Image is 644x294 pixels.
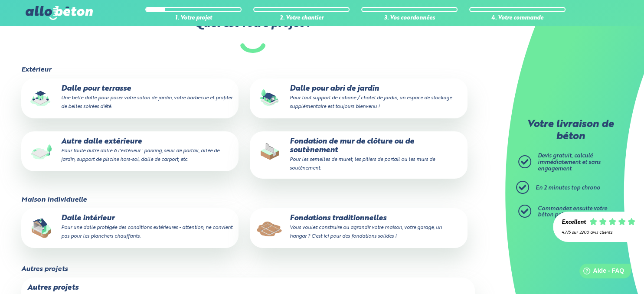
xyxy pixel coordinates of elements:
p: Autre dalle extérieure [27,137,233,164]
small: Pour tout support de cabane / chalet de jardin, un espace de stockage supplémentaire est toujours... [290,95,452,109]
img: final_use.values.inside_slab [27,214,55,242]
div: 4. Votre commande [469,15,566,22]
img: final_use.values.garden_shed [256,85,284,112]
label: Quel est votre projet ? [20,18,485,53]
span: Devis gratuit, calculé immédiatement et sans engagement [538,153,601,171]
div: Excellent [562,219,586,226]
p: Dalle intérieur [27,214,233,241]
legend: Extérieur [21,66,51,74]
p: Votre livraison de béton [520,119,620,143]
div: 2. Votre chantier [253,15,350,22]
img: allobéton [26,6,92,20]
p: Fondation de mur de clôture ou de soutènement [256,137,461,173]
legend: Autres projets [21,265,68,273]
legend: Maison individuelle [21,196,87,204]
span: Commandez ensuite votre béton prêt à l'emploi [538,206,607,218]
div: 3. Vos coordonnées [361,15,458,22]
small: Pour toute autre dalle à l'extérieur : parking, seuil de portail, allée de jardin, support de pis... [61,148,219,162]
div: 4.7/5 sur 2300 avis clients [562,230,635,235]
img: final_use.values.terrace [27,85,55,112]
small: Une belle dalle pour poser votre salon de jardin, votre barbecue et profiter de belles soirées d'... [61,95,232,109]
small: Vous voulez construire ou agrandir votre maison, votre garage, un hangar ? C'est ici pour des fon... [290,225,442,239]
p: Autres projets [27,284,469,292]
div: 1. Votre projet [145,15,242,22]
small: Pour les semelles de muret, les piliers de portail ou les murs de soutènement. [290,157,435,171]
span: En 2 minutes top chrono [536,185,600,191]
iframe: Help widget launcher [567,260,634,284]
p: Fondations traditionnelles [256,214,461,241]
p: Dalle pour terrasse [27,85,233,111]
p: Dalle pour abri de jardin [256,85,461,111]
small: Pour une dalle protégée des conditions extérieures - attention, ne convient pas pour les plancher... [61,225,232,239]
img: final_use.values.closing_wall_fundation [256,137,284,165]
img: final_use.values.outside_slab [27,137,55,165]
img: final_use.values.traditional_fundations [256,214,284,242]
